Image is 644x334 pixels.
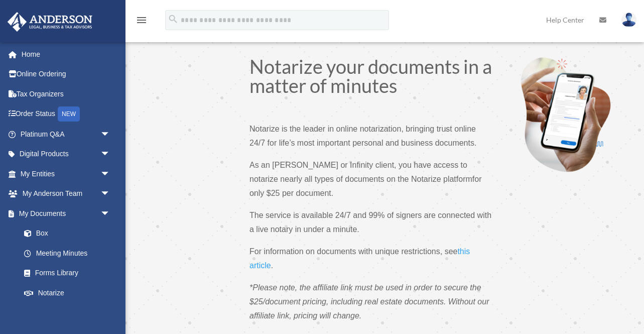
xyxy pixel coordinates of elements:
span: arrow_drop_down [100,203,120,224]
a: My Documentsarrow_drop_down [7,203,125,224]
a: My Anderson Teamarrow_drop_down [7,184,125,204]
img: Anderson Advisors Platinum Portal [5,12,95,32]
h1: Notarize your documents in a matter of minutes [249,57,493,100]
a: Meeting Minutes [14,243,125,263]
a: Home [7,44,125,64]
span: Notarize is the leader in online notarization, bringing trust online 24/7 for life’s most importa... [249,125,476,147]
span: arrow_drop_down [100,124,120,145]
a: Platinum Q&Aarrow_drop_down [7,124,125,144]
div: NEW [58,106,80,122]
a: Box [14,224,125,244]
a: menu [136,18,148,26]
span: The service is available 24/7 and 99% of signers are connected with a live notary in under a minute. [249,211,491,234]
a: Notarize [14,283,120,303]
a: this article [249,247,470,275]
i: search [168,14,179,25]
span: *Please note, the affiliate link must be used in order to secure the $25/document pricing, includ... [249,283,489,320]
span: arrow_drop_down [100,144,120,165]
a: My Entitiesarrow_drop_down [7,164,125,184]
img: User Pic [621,13,636,27]
span: arrow_drop_down [100,164,120,184]
span: . [271,261,273,270]
img: Notarize-hero [518,57,613,172]
span: For information on documents with unique restrictions, see [249,247,457,256]
a: Digital Productsarrow_drop_down [7,144,125,164]
a: Tax Organizers [7,84,125,104]
span: As an [PERSON_NAME] or Infinity client, you have access to notarize nearly all types of documents... [249,161,472,183]
span: arrow_drop_down [100,184,120,204]
a: Online Ordering [7,64,125,84]
i: menu [136,14,148,26]
a: Forms Library [14,263,125,283]
a: Order StatusNEW [7,104,125,125]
